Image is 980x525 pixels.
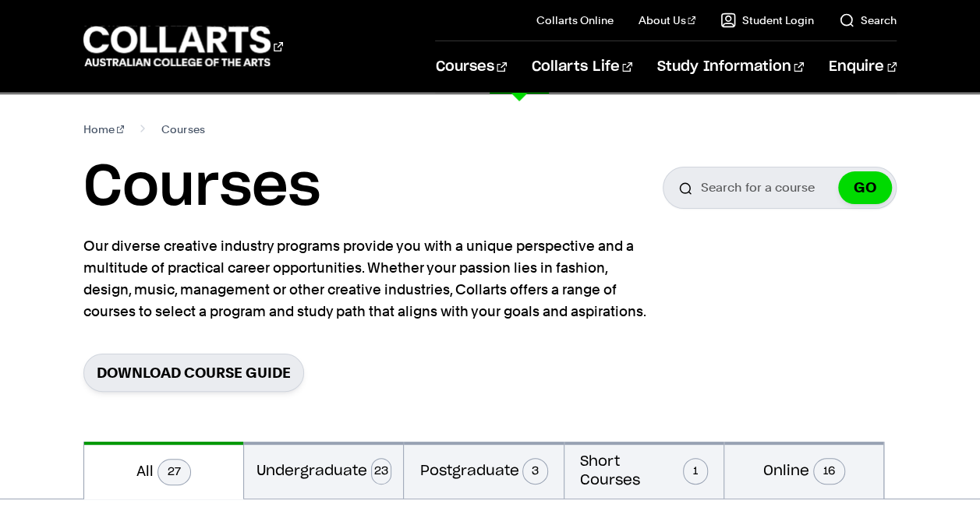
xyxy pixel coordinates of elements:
[839,12,897,28] a: Search
[838,171,892,204] button: GO
[404,442,563,499] button: Postgraduate3
[84,442,243,499] button: All27
[532,41,632,93] a: Collarts Life
[657,41,804,93] a: Study Information
[435,41,506,93] a: Courses
[720,12,814,28] a: Student Login
[83,24,283,69] div: Go to homepage
[829,41,897,93] a: Enquire
[813,458,845,484] span: 16
[244,442,403,499] button: Undergraduate23
[683,458,708,484] span: 1
[161,118,204,140] span: Courses
[83,235,653,322] p: Our diverse creative industry programs provide you with a unique perspective and a multitude of p...
[724,442,883,499] button: Online16
[83,354,304,392] a: Download Course Guide
[522,458,547,484] span: 3
[639,12,696,28] a: About Us
[83,153,320,223] h1: Courses
[536,12,614,28] a: Collarts Online
[663,167,897,209] input: Search for a course
[157,459,191,485] span: 27
[564,442,724,499] button: Short Courses1
[83,118,125,140] a: Home
[371,458,391,484] span: 23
